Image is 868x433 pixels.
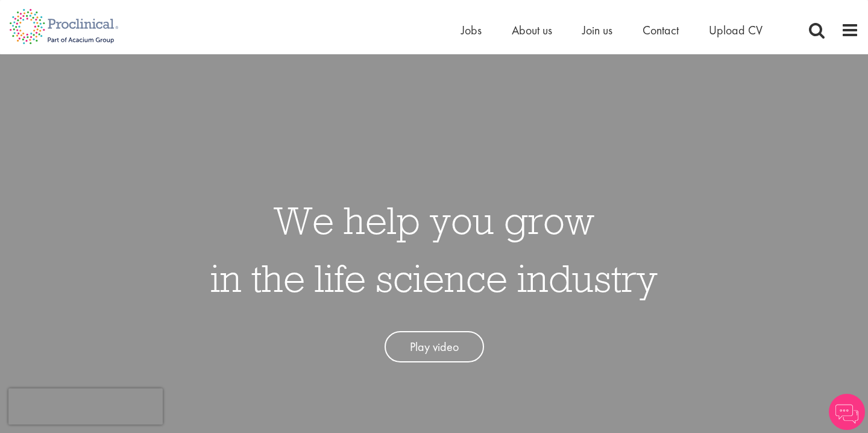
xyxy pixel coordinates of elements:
[829,394,865,430] img: Chatbot
[709,22,763,38] a: Upload CV
[643,22,679,38] a: Contact
[385,331,484,363] a: Play video
[582,22,612,38] a: Join us
[210,191,658,307] h1: We help you grow in the life science industry
[512,22,552,38] a: About us
[461,22,482,38] a: Jobs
